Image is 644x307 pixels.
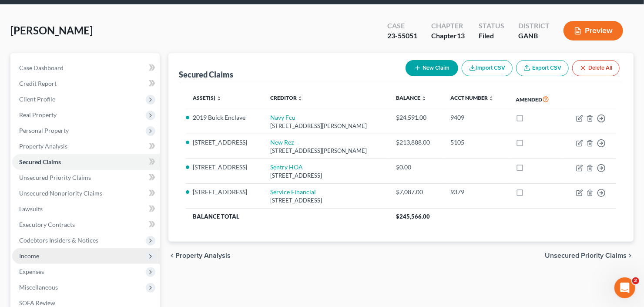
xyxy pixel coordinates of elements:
i: chevron_left [168,252,175,259]
span: $245,566.00 [396,213,430,220]
div: Status [479,21,504,31]
div: District [518,21,550,31]
div: $7,087.00 [396,188,436,196]
li: [STREET_ADDRESS] [193,163,256,172]
div: Chapter [431,31,465,41]
i: unfold_more [298,96,303,101]
div: Filed [479,31,504,41]
a: Secured Claims [12,154,160,170]
span: Credit Report [19,80,57,87]
span: Case Dashboard [19,64,64,71]
button: Unsecured Priority Claims chevron_right [545,252,634,259]
span: Client Profile [19,95,55,103]
div: GANB [518,31,550,41]
div: [STREET_ADDRESS] [270,196,382,205]
div: 9379 [450,188,502,196]
a: Unsecured Priority Claims [12,170,160,186]
div: Chapter [431,21,465,31]
a: New Rez [270,138,294,146]
div: 9409 [450,113,502,122]
span: Executory Contracts [19,221,75,228]
span: Miscellaneous [19,283,58,291]
div: [STREET_ADDRESS][PERSON_NAME] [270,147,382,155]
a: Executory Contracts [12,217,160,233]
div: $213,888.00 [396,138,436,147]
li: [STREET_ADDRESS] [193,138,256,147]
a: Balance unfold_more [396,94,426,101]
div: [STREET_ADDRESS][PERSON_NAME] [270,122,382,130]
div: $24,591.00 [396,113,436,122]
th: Balance Total [186,209,389,224]
a: Lawsuits [12,201,160,217]
th: Amended [509,89,563,109]
a: Case Dashboard [12,60,160,76]
i: unfold_more [489,96,494,101]
i: unfold_more [421,96,426,101]
div: [STREET_ADDRESS] [270,172,382,180]
a: Creditor unfold_more [270,94,303,101]
span: Lawsuits [19,205,43,213]
a: Export CSV [516,60,569,76]
span: Personal Property [19,127,69,134]
span: Income [19,252,39,260]
a: Sentry HOA [270,163,303,171]
span: 2 [632,277,639,284]
button: Preview [563,21,623,40]
span: Expenses [19,268,44,275]
span: 13 [457,31,465,40]
span: SOFA Review [19,299,55,307]
a: Acct Number unfold_more [450,94,494,101]
a: Service Financial [270,188,316,196]
span: Property Analysis [175,252,231,259]
i: chevron_right [627,252,634,259]
div: 23-55051 [387,31,417,41]
span: Unsecured Priority Claims [545,252,627,259]
span: Unsecured Nonpriority Claims [19,189,102,197]
div: 5105 [450,138,502,147]
div: $0.00 [396,163,436,172]
a: Credit Report [12,76,160,91]
span: [PERSON_NAME] [10,24,93,37]
span: Secured Claims [19,158,61,165]
div: Case [387,21,417,31]
span: Unsecured Priority Claims [19,174,91,181]
button: chevron_left Property Analysis [168,252,231,259]
a: Navy Fcu [270,114,295,121]
a: Unsecured Nonpriority Claims [12,186,160,201]
iframe: Intercom live chat [614,277,635,298]
li: 2019 Buick Enclave [193,113,256,122]
span: Codebtors Insiders & Notices [19,236,98,244]
i: unfold_more [216,96,221,101]
a: Property Analysis [12,138,160,154]
button: Delete All [572,60,620,76]
span: Real Property [19,111,57,118]
li: [STREET_ADDRESS] [193,188,256,196]
a: Asset(s) unfold_more [193,94,221,101]
span: Property Analysis [19,142,67,150]
button: Import CSV [462,60,513,76]
div: Secured Claims [179,69,233,80]
button: New Claim [406,60,458,76]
